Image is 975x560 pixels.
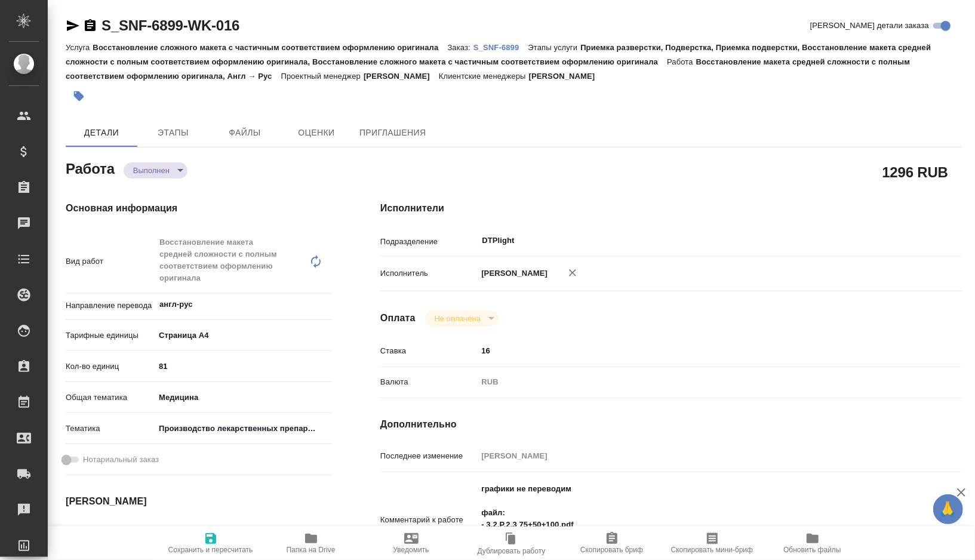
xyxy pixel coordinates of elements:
p: Заказ: [448,43,473,52]
h4: [PERSON_NAME] [66,494,333,509]
p: Общая тематика [66,392,155,404]
span: Приглашения [359,125,426,140]
p: Комментарий к работе [380,514,477,526]
button: Сохранить и пересчитать [161,527,261,560]
h4: Оплата [380,311,416,325]
span: Скопировать бриф [580,546,643,554]
span: Файлы [216,125,273,140]
button: Скопировать ссылку для ЯМессенджера [66,19,80,33]
input: ✎ Введи что-нибудь [155,525,259,542]
span: Сохранить и пересчитать [168,546,253,554]
p: Вид работ [66,256,155,267]
span: Нотариальный заказ [83,454,159,466]
p: Валюта [380,376,477,388]
span: Уведомить [393,546,429,554]
h2: 1296 RUB [882,162,948,182]
div: Медицина [155,387,333,408]
p: Исполнитель [380,267,477,279]
button: Не оплачена [431,313,484,324]
p: Этапы услуги [528,43,581,52]
input: ✎ Введи что-нибудь [477,342,914,359]
button: 🙏 [933,494,963,524]
button: Дублировать работу [462,527,562,560]
button: Уведомить [361,527,462,560]
span: Этапы [144,125,202,140]
h4: Исполнители [380,201,962,216]
div: Производство лекарственных препаратов [155,419,333,439]
p: [PERSON_NAME] [529,72,604,81]
span: Детали [73,125,130,140]
div: RUB [477,372,914,392]
button: Open [907,239,909,242]
button: Папка на Drive [261,527,361,560]
span: Скопировать мини-бриф [671,546,753,554]
p: Подразделение [380,236,477,248]
h2: Работа [66,157,115,179]
p: Восстановление сложного макета с частичным соответствием оформлению оригинала [93,43,447,52]
p: Кол-во единиц [66,361,155,373]
h4: Дополнительно [380,417,962,432]
button: Выполнен [130,165,173,176]
p: Направление перевода [66,300,155,312]
button: Скопировать мини-бриф [662,527,762,560]
button: Добавить тэг [66,83,92,109]
input: Пустое поле [477,447,914,464]
p: Проектный менеджер [281,72,364,81]
p: Тематика [66,423,155,435]
span: Папка на Drive [287,546,336,554]
div: Выполнен [425,310,499,327]
span: [PERSON_NAME] детали заказа [810,20,929,32]
a: S_SNF-6899 [473,42,528,52]
span: 🙏 [938,497,958,522]
p: [PERSON_NAME] [477,267,548,279]
a: S_SNF-6899-WK-016 [102,17,239,33]
div: Страница А4 [155,325,333,346]
button: Скопировать ссылку [83,19,97,33]
p: S_SNF-6899 [473,43,528,52]
p: Клиентские менеджеры [439,72,529,81]
div: Выполнен [124,162,187,179]
p: Работа [667,57,696,66]
span: Обновить файлы [783,546,841,554]
button: Open [326,303,328,306]
textarea: графики не переводим файл: - 3.2.P.2.3 75+50+100.pdf [URL][DOMAIN_NAME] [477,479,914,559]
span: Дублировать работу [478,547,546,555]
button: Удалить исполнителя [559,260,586,286]
p: [PERSON_NAME] [364,72,439,81]
button: Обновить файлы [762,527,863,560]
button: Скопировать бриф [562,527,662,560]
span: Оценки [288,125,345,140]
p: Ставка [380,345,477,357]
p: Тарифные единицы [66,330,155,341]
input: ✎ Введи что-нибудь [155,358,333,375]
h4: Основная информация [66,201,333,216]
p: Услуга [66,43,93,52]
p: Последнее изменение [380,450,477,462]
